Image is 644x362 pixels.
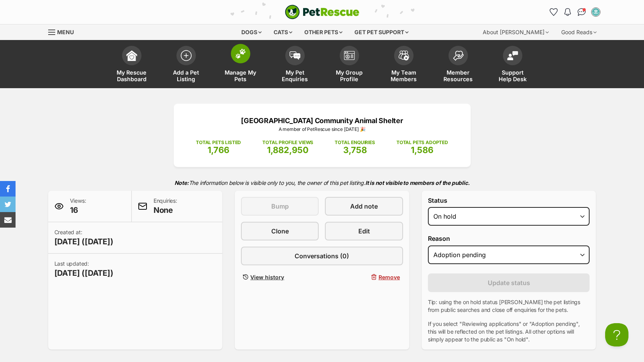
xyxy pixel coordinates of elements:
[322,42,377,88] a: My Group Profile
[507,51,518,60] img: help-desk-icon-fdf02630f3aa405de69fd3d07c3f3aa587a6932b1a1747fa1d2bba05be0121f9.svg
[54,236,113,247] span: [DATE] ([DATE])
[185,126,459,133] p: A member of PetRescue since [DATE] 🎉
[241,247,403,265] a: Conversations (0)
[196,139,241,146] p: TOTAL PETS LISTED
[592,8,600,16] img: SHELTER STAFF profile pic
[325,271,403,283] button: Remove
[285,5,360,19] img: logo-cat-932fe2b9b8326f06289b0f2fb663e598f794de774fb13d1741a6617ecf9a85b4.svg
[428,320,590,343] p: If you select "Reviewing applications" or "Adoption pending", this will be reflected on the pet l...
[241,271,319,283] a: View history
[349,24,414,40] div: Get pet support
[241,197,319,216] button: Bump
[236,24,267,40] div: Dogs
[428,197,590,204] label: Status
[358,226,370,236] span: Edit
[154,205,177,216] span: None
[169,69,204,82] span: Add a Pet Listing
[241,222,319,240] a: Clone
[126,50,137,61] img: dashboard-icon-eb2f2d2d3e046f16d808141f083e7271f6b2e854fb5c12c21221c1fb7104beca.svg
[411,145,433,155] span: 1,586
[428,298,590,314] p: Tip: using the on hold status [PERSON_NAME] the pet listings from public searches and close off e...
[396,139,448,146] p: TOTAL PETS ADOPTED
[344,51,355,60] img: group-profile-icon-3fa3cf56718a62981997c0bc7e787c4b2cf8bcc04b72c1350f741eb67cf2f40e.svg
[223,69,258,82] span: Manage My Pets
[299,24,348,40] div: Other pets
[343,145,367,155] span: 3,758
[154,197,177,216] p: Enquiries:
[250,273,284,281] span: View history
[576,6,588,18] a: Conversations
[453,50,464,61] img: member-resources-icon-8e73f808a243e03378d46382f2149f9095a855e16c252ad45f914b54edf8863c.svg
[428,273,590,292] button: Update status
[262,139,313,146] p: TOTAL PROFILE VIEWS
[332,69,367,82] span: My Group Profile
[428,235,590,242] label: Reason
[114,69,149,82] span: My Rescue Dashboard
[605,323,628,346] iframe: Help Scout Beacon - Open
[48,24,79,38] a: Menu
[159,42,213,88] a: Add a Pet Listing
[57,29,74,35] span: Menu
[54,268,113,278] span: [DATE] ([DATE])
[181,50,192,61] img: add-pet-listing-icon-0afa8454b4691262ce3f59096e99ab1cd57d4a30225e0717b998d2c9b9846f56.svg
[335,139,375,146] p: TOTAL ENQUIRIES
[431,42,485,88] a: Member Resources
[564,8,571,16] img: notifications-46538b983faf8c2785f20acdc204bb7945ddae34d4c08c2a6579f10ce5e182be.svg
[185,115,459,126] p: [GEOGRAPHIC_DATA] Community Animal Shelter
[295,251,349,261] span: Conversations (0)
[398,50,409,61] img: team-members-icon-5396bd8760b3fe7c0b43da4ab00e1e3bb1a5d9ba89233759b79545d2d3fc5d0d.svg
[548,6,602,18] ul: Account quick links
[277,69,312,82] span: My Pet Enquiries
[562,6,574,18] button: Notifications
[290,51,300,60] img: pet-enquiries-icon-7e3ad2cf08bfb03b45e93fb7055b45f3efa6380592205ae92323e6603595dc1f.svg
[350,202,378,211] span: Add note
[495,69,530,82] span: Support Help Desk
[325,197,403,216] a: Add note
[441,69,476,82] span: Member Resources
[268,42,322,88] a: My Pet Enquiries
[556,24,602,40] div: Good Reads
[267,145,309,155] span: 1,882,950
[105,42,159,88] a: My Rescue Dashboard
[365,179,470,186] strong: It is not visible to members of the public.
[48,175,596,191] p: The information below is visible only to you, the owner of this pet listing.
[325,222,403,240] a: Edit
[548,6,560,18] a: Favourites
[271,226,289,236] span: Clone
[70,197,86,216] p: Views:
[70,205,86,216] span: 16
[213,42,268,88] a: Manage My Pets
[477,24,554,40] div: About [PERSON_NAME]
[377,42,431,88] a: My Team Members
[208,145,229,155] span: 1,766
[488,278,530,287] span: Update status
[54,228,113,247] p: Created at:
[268,24,298,40] div: Cats
[271,202,289,211] span: Bump
[590,6,602,18] button: My account
[485,42,540,88] a: Support Help Desk
[175,179,189,186] strong: Note:
[285,5,360,19] a: PetRescue
[235,49,246,59] img: manage-my-pets-icon-02211641906a0b7f246fdf0571729dbe1e7629f14944591b6c1af311fb30b64b.svg
[379,273,400,281] span: Remove
[54,260,113,278] p: Last updated:
[578,8,586,16] img: chat-41dd97257d64d25036548639549fe6c8038ab92f7586957e7f3b1b290dea8141.svg
[386,69,421,82] span: My Team Members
